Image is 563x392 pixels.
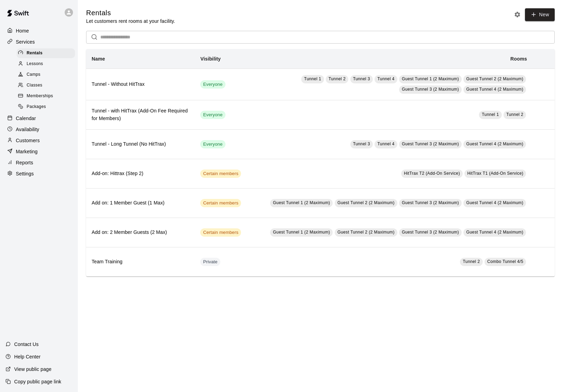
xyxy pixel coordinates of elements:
a: Settings [6,168,72,179]
div: This service is visible to all of your customers [200,111,225,119]
div: This service is visible to only customers with certain memberships. Check the service pricing for... [200,170,241,178]
b: Rooms [510,56,527,62]
span: Guest Tunnel 3 (2 Maximum) [402,230,459,235]
span: Camps [27,71,40,78]
div: Camps [17,70,75,80]
span: Packages [27,103,46,110]
h6: Add-on: Hittrax (Step 2) [92,170,189,177]
a: Availability [6,124,72,135]
span: Certain members [200,171,241,177]
h6: Team Training [92,258,189,266]
span: Certain members [200,200,241,207]
div: Classes [17,81,75,90]
span: Tunnel 4 [377,142,394,146]
a: New [525,8,555,21]
b: Name [92,56,105,62]
p: Marketing [16,148,38,155]
h6: Add on: 2 Member Guests (2 Max) [92,229,189,236]
span: Lessons [27,61,43,67]
a: Reports [6,157,72,168]
a: Packages [17,102,78,112]
p: View public page [14,366,52,373]
span: Guest Tunnel 3 (2 Maximum) [402,200,459,205]
span: Guest Tunnel 1 (2 Maximum) [273,200,330,205]
span: Private [200,259,220,265]
span: Guest Tunnel 2 (2 Maximum) [338,200,395,205]
p: Customers [16,137,40,144]
span: Tunnel 4 [377,76,394,81]
span: Memberships [27,93,53,100]
span: Guest Tunnel 3 (2 Maximum) [402,142,459,146]
a: Classes [17,80,78,91]
span: Guest Tunnel 1 (2 Maximum) [402,76,459,81]
a: Calendar [6,113,72,124]
p: Copy public page link [14,378,61,385]
p: Home [16,27,29,34]
span: Guest Tunnel 2 (2 Maximum) [466,76,523,81]
h5: Rentals [86,8,175,18]
a: Lessons [17,58,78,69]
span: Everyone [200,141,225,148]
span: Guest Tunnel 4 (2 Maximum) [466,200,523,205]
a: Customers [6,135,72,146]
span: HitTrax T2 (Add-On Service) [404,171,460,176]
p: Availability [16,126,39,133]
p: Contact Us [14,341,39,348]
a: Marketing [6,146,72,157]
span: Classes [27,82,42,89]
span: Guest Tunnel 2 (2 Maximum) [338,230,395,235]
p: Services [16,38,35,45]
span: Everyone [200,81,225,88]
h6: Tunnel - Without HitTrax [92,81,189,88]
a: Rentals [17,48,78,58]
a: Home [6,26,72,36]
p: Settings [16,170,34,177]
span: Tunnel 2 [329,76,345,81]
b: Visibility [200,56,221,62]
h6: Tunnel - Long Tunnel (No HitTrax) [92,140,189,148]
a: Services [6,37,72,47]
div: This service is hidden, and can only be accessed via a direct link [200,258,220,266]
h6: Tunnel - with HitTrax (Add-On Fee Required for Members) [92,107,189,122]
h6: Add on: 1 Member Guest (1 Max) [92,199,189,207]
table: simple table [86,49,555,276]
span: Guest Tunnel 3 (2 Maximum) [402,87,459,92]
button: Rental settings [512,9,523,20]
a: Camps [17,70,78,80]
span: Guest Tunnel 4 (2 Maximum) [466,230,523,235]
span: Tunnel 3 [353,142,370,146]
span: Everyone [200,112,225,118]
span: Certain members [200,229,241,236]
p: Let customers rent rooms at your facility. [86,18,175,25]
span: Combo Tunnel 4/5 [487,259,523,264]
p: Calendar [16,115,36,122]
div: This service is visible to all of your customers [200,80,225,89]
a: Memberships [17,91,78,102]
span: Tunnel 2 [463,259,480,264]
div: Memberships [17,91,75,101]
span: Tunnel 1 [482,112,499,117]
div: Packages [17,102,75,112]
div: This service is visible to only customers with certain memberships. Check the service pricing for... [200,199,241,207]
span: Tunnel 3 [353,76,370,81]
span: Tunnel 2 [506,112,523,117]
span: HitTrax T1 (Add-On Service) [467,171,523,176]
div: Lessons [17,59,75,69]
span: Rentals [27,50,43,57]
span: Guest Tunnel 4 (2 Maximum) [466,87,523,92]
p: Reports [16,159,33,166]
div: This service is visible to only customers with certain memberships. Check the service pricing for... [200,228,241,237]
span: Tunnel 1 [304,76,321,81]
div: Rentals [17,48,75,58]
p: Help Center [14,353,40,360]
span: Guest Tunnel 1 (2 Maximum) [273,230,330,235]
span: Guest Tunnel 4 (2 Maximum) [466,142,523,146]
